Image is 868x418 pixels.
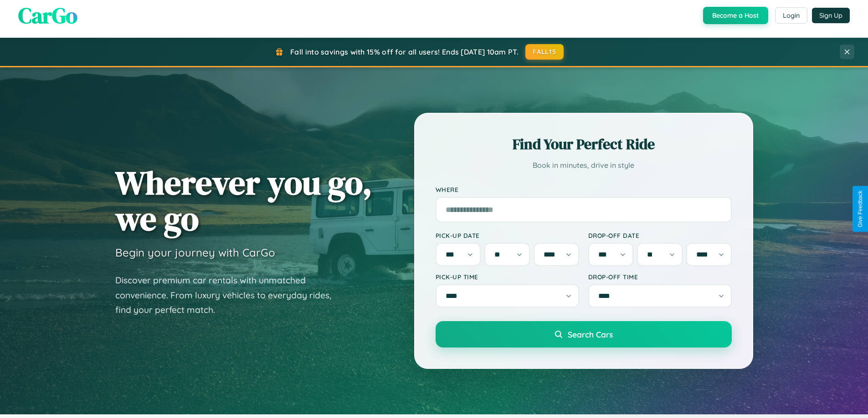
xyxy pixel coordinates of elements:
button: Login [775,7,807,24]
label: Pick-up Date [436,232,579,239]
label: Pick-up Time [436,273,579,281]
h1: Wherever you go, we go [115,165,372,237]
label: Drop-off Date [588,232,732,239]
button: Sign Up [812,8,850,23]
button: Become a Host [703,7,768,24]
span: Search Cars [568,329,613,339]
span: CarGo [18,0,77,30]
span: Fall into savings with 15% off for all users! Ends [DATE] 10am PT. [290,47,519,56]
p: Discover premium car rentals with unmatched convenience. From luxury vehicles to everyday rides, ... [115,273,343,317]
button: Search Cars [436,321,732,347]
label: Where [436,186,732,193]
p: Book in minutes, drive in style [436,159,732,172]
div: Give Feedback [857,191,863,227]
button: FALL15 [525,44,564,60]
h2: Find Your Perfect Ride [436,134,732,154]
label: Drop-off Time [588,273,732,281]
h3: Begin your journey with CarGo [115,246,275,259]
